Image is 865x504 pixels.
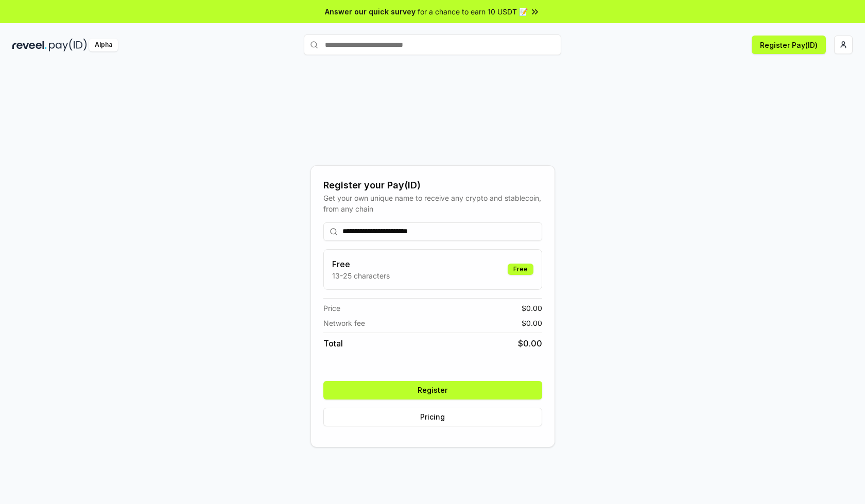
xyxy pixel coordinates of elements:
span: $ 0.00 [518,337,542,350]
span: Price [323,303,340,314]
p: 13-25 characters [332,270,390,281]
div: Alpha [89,39,118,51]
div: Free [508,264,533,275]
span: Network fee [323,318,365,328]
span: $ 0.00 [522,318,542,328]
h3: Free [332,258,390,270]
span: Total [323,337,343,350]
button: Pricing [323,408,542,426]
img: reveel_dark [12,39,47,51]
button: Register [323,381,542,399]
div: Register your Pay(ID) [323,178,542,193]
span: Answer our quick survey [325,6,416,17]
span: for a chance to earn 10 USDT 📝 [418,6,528,17]
button: Register Pay(ID) [752,36,826,54]
div: Get your own unique name to receive any crypto and stablecoin, from any chain [323,193,542,214]
span: $ 0.00 [522,303,542,314]
img: pay_id [49,39,87,51]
